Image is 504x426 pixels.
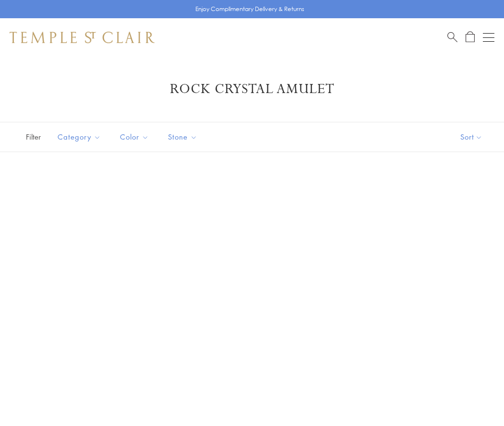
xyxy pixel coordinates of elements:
[195,4,304,14] p: Enjoy Complimentary Delivery & Returns
[161,126,204,148] button: Stone
[466,31,475,43] a: Open Shopping Bag
[113,126,156,148] button: Color
[447,31,457,43] a: Search
[53,131,108,143] span: Category
[115,131,156,143] span: Color
[163,131,204,143] span: Stone
[50,126,108,148] button: Category
[24,81,480,98] h1: Rock Crystal Amulet
[439,122,504,152] button: Show sort by
[10,32,155,43] img: Temple St. Clair
[483,32,494,43] button: Open navigation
